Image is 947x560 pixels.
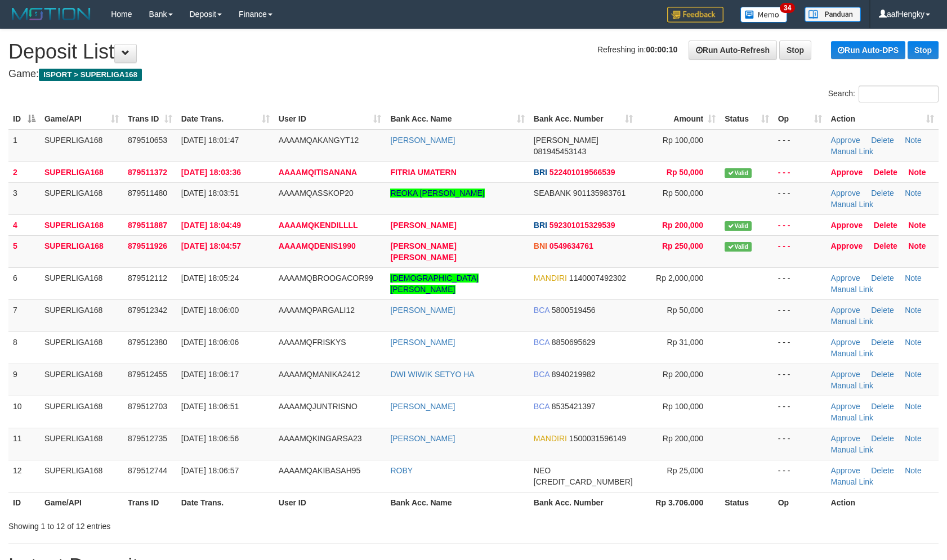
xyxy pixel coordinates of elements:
[534,434,567,443] span: MANDIRI
[831,445,874,454] a: Manual Link
[181,338,239,347] span: [DATE] 18:06:06
[552,370,596,379] span: Copy 8940219982 to clipboard
[740,7,788,23] img: Button%20Memo.svg
[667,306,704,315] span: Rp 50,000
[871,402,894,411] a: Delete
[831,477,874,486] a: Manual Link
[663,402,703,411] span: Rp 100,000
[181,370,239,379] span: [DATE] 18:06:17
[859,86,939,102] input: Search:
[774,428,827,460] td: - - -
[279,168,357,177] span: AAAAMQITISANANA
[128,338,167,347] span: 879512380
[40,182,123,214] td: SUPERLIGA168
[8,41,939,63] h1: Deposit List
[662,241,703,250] span: Rp 250,000
[552,306,596,315] span: Copy 5800519456 to clipboard
[529,492,637,513] th: Bank Acc. Number
[181,434,239,443] span: [DATE] 18:06:56
[667,466,704,475] span: Rp 25,000
[128,221,167,230] span: 879511887
[646,45,677,54] strong: 00:00:10
[662,221,703,230] span: Rp 200,000
[663,136,703,145] span: Rp 100,000
[279,338,346,347] span: AAAAMQFRISKYS
[534,221,547,230] span: BRI
[573,189,626,198] span: Copy 901135983761 to clipboard
[386,109,529,129] th: Bank Acc. Name: activate to sort column ascending
[40,460,123,492] td: SUPERLIGA168
[40,235,123,267] td: SUPERLIGA168
[774,109,827,129] th: Op: activate to sort column ascending
[128,136,167,145] span: 879510653
[827,492,939,513] th: Action
[550,241,593,250] span: Copy 0549634761 to clipboard
[40,162,123,182] td: SUPERLIGA168
[534,477,633,486] span: Copy 5859459297850900 to clipboard
[8,162,40,182] td: 2
[534,370,550,379] span: BCA
[8,516,386,532] div: Showing 1 to 12 of 12 entries
[831,413,874,422] a: Manual Link
[725,221,752,231] span: Valid transaction
[828,86,939,102] label: Search:
[8,428,40,460] td: 11
[831,317,874,326] a: Manual Link
[8,129,40,162] td: 1
[871,370,894,379] a: Delete
[774,267,827,299] td: - - -
[831,241,863,250] a: Approve
[274,109,386,129] th: User ID: activate to sort column ascending
[279,306,355,315] span: AAAAMQPARGALI12
[874,168,897,177] a: Delete
[40,129,123,162] td: SUPERLIGA168
[831,306,860,315] a: Approve
[40,331,123,364] td: SUPERLIGA168
[905,466,922,475] a: Note
[534,136,598,145] span: [PERSON_NAME]
[534,274,567,283] span: MANDIRI
[279,221,358,230] span: AAAAMQKENDILLLL
[128,466,167,475] span: 879512744
[831,200,874,209] a: Manual Link
[40,492,123,513] th: Game/API
[871,274,894,283] a: Delete
[831,41,905,59] a: Run Auto-DPS
[177,492,274,513] th: Date Trans.
[550,221,615,230] span: Copy 592301015329539 to clipboard
[40,299,123,331] td: SUPERLIGA168
[390,338,455,347] a: [PERSON_NAME]
[720,109,774,129] th: Status: activate to sort column ascending
[8,299,40,331] td: 7
[871,306,894,315] a: Delete
[831,168,863,177] a: Approve
[689,41,777,60] a: Run Auto-Refresh
[831,370,860,379] a: Approve
[8,396,40,428] td: 10
[905,189,922,198] a: Note
[725,242,752,252] span: Valid transaction
[534,466,551,475] span: NEO
[663,189,703,198] span: Rp 500,000
[908,241,926,250] a: Note
[181,136,239,145] span: [DATE] 18:01:47
[805,7,861,22] img: panduan.png
[279,434,362,443] span: AAAAMQKINGARSA23
[534,402,550,411] span: BCA
[831,338,860,347] a: Approve
[8,214,40,235] td: 4
[667,7,723,23] img: Feedback.jpg
[827,109,939,129] th: Action: activate to sort column ascending
[181,221,241,230] span: [DATE] 18:04:49
[181,274,239,283] span: [DATE] 18:05:24
[8,182,40,214] td: 3
[8,69,939,80] h4: Game:
[40,267,123,299] td: SUPERLIGA168
[597,45,677,54] span: Refreshing in:
[390,466,413,475] a: ROBY
[8,267,40,299] td: 6
[667,338,704,347] span: Rp 31,000
[569,274,626,283] span: Copy 1140007492302 to clipboard
[390,434,455,443] a: [PERSON_NAME]
[871,466,894,475] a: Delete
